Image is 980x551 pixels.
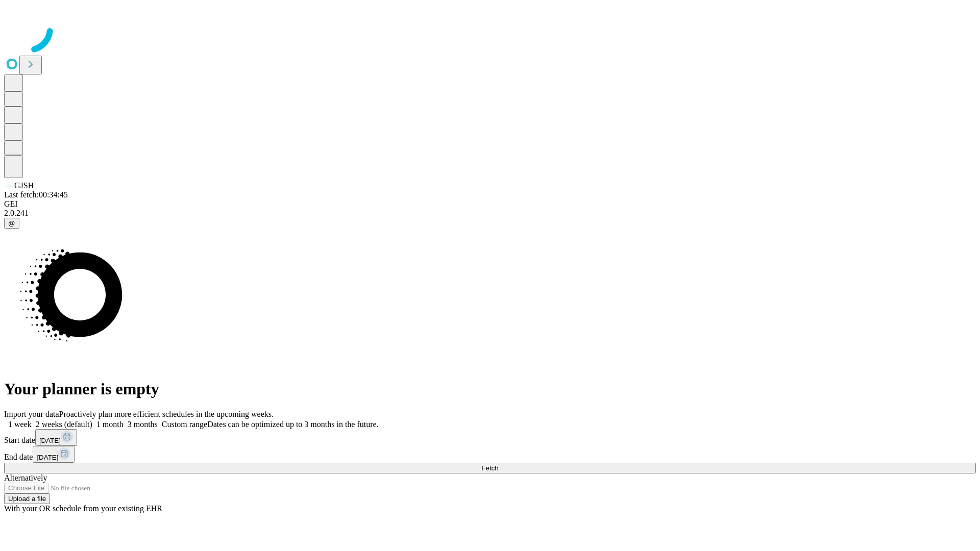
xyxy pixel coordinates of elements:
[4,209,976,218] div: 2.0.241
[4,218,19,229] button: @
[4,190,68,199] span: Last fetch: 00:34:45
[481,464,498,472] span: Fetch
[4,463,976,473] button: Fetch
[4,493,50,504] button: Upload a file
[59,410,274,418] span: Proactively plan more efficient schedules in the upcoming weeks.
[33,446,75,463] button: [DATE]
[39,437,61,444] span: [DATE]
[14,181,34,190] span: GJSH
[4,410,59,418] span: Import your data
[35,429,77,446] button: [DATE]
[8,219,15,227] span: @
[207,420,378,429] span: Dates can be optimized up to 3 months in the future.
[4,473,47,482] span: Alternatively
[128,420,158,429] span: 3 months
[4,380,976,398] h1: Your planner is empty
[162,420,207,429] span: Custom range
[37,454,58,461] span: [DATE]
[4,504,162,513] span: With your OR schedule from your existing EHR
[4,199,976,209] div: GEI
[4,429,976,446] div: Start date
[4,446,976,463] div: End date
[8,420,32,429] span: 1 week
[36,420,92,429] span: 2 weeks (default)
[96,420,124,429] span: 1 month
